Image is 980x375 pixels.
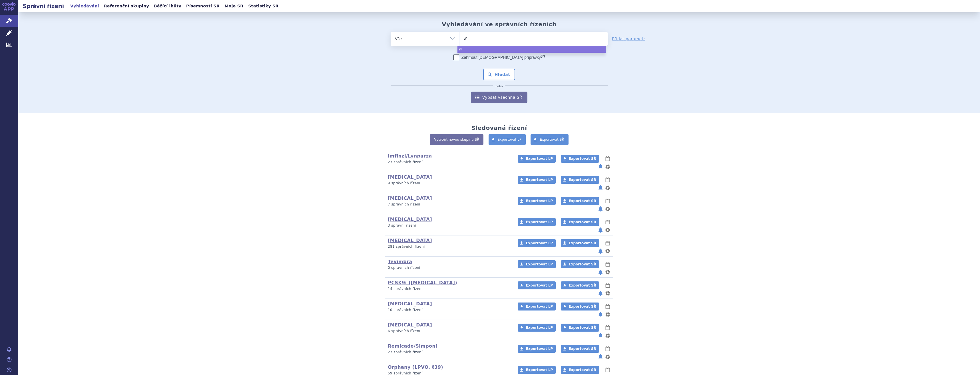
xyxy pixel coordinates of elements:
span: Exportovat SŘ [540,138,564,142]
a: Exportovat SŘ [561,345,599,353]
span: Exportovat LP [526,178,553,182]
a: Vytvořit novou skupinu SŘ [430,134,483,145]
a: Exportovat SŘ [561,303,599,311]
a: Tevimbra [388,259,412,264]
a: [MEDICAL_DATA] [388,195,432,201]
span: Exportovat LP [526,368,553,372]
a: Exportovat SŘ [561,218,599,226]
a: [MEDICAL_DATA] [388,238,432,243]
span: Exportovat SŘ [569,305,596,309]
a: Exportovat SŘ [561,366,599,374]
button: nastavení [605,353,611,360]
a: Exportovat SŘ [561,260,599,268]
button: lhůty [605,176,611,183]
a: Exportovat LP [489,134,526,145]
a: Písemnosti SŘ [184,2,221,10]
span: Exportovat LP [498,138,522,142]
a: [MEDICAL_DATA] [388,174,432,180]
a: Exportovat SŘ [561,281,599,289]
p: 0 správních řízení [388,265,510,270]
button: nastavení [605,205,611,212]
a: Statistiky SŘ [246,2,280,10]
button: notifikace [598,353,603,360]
p: 27 správních řízení [388,350,510,355]
a: Exportovat LP [518,324,556,332]
p: 9 správních řízení [388,181,510,186]
p: 3 správní řízení [388,223,510,228]
a: Moje SŘ [223,2,245,10]
a: Běžící lhůty [152,2,183,10]
a: Přidat parametr [612,36,645,42]
button: notifikace [598,332,603,339]
a: Vypsat všechna SŘ [471,92,527,103]
span: Exportovat LP [526,305,553,309]
button: notifikace [598,184,603,191]
button: nastavení [605,332,611,339]
span: Exportovat SŘ [569,220,596,224]
button: lhůty [605,155,611,162]
a: [MEDICAL_DATA] [388,301,432,307]
span: Exportovat LP [526,326,553,330]
button: Hledat [483,69,515,80]
button: lhůty [605,366,611,373]
h2: Správní řízení [18,2,69,10]
a: Referenční skupiny [102,2,151,10]
i: nebo [493,85,506,88]
span: Exportovat SŘ [569,178,596,182]
button: notifikace [598,311,603,318]
button: nastavení [605,311,611,318]
span: Exportovat LP [526,262,553,266]
button: nastavení [605,269,611,276]
abbr: (?) [541,54,545,58]
a: Exportovat LP [518,155,556,163]
span: Exportovat LP [526,199,553,203]
span: Exportovat LP [526,347,553,351]
p: 6 správních řízení [388,329,510,334]
p: 14 správních řízení [388,287,510,291]
button: notifikace [598,269,603,276]
button: nastavení [605,248,611,255]
button: nastavení [605,184,611,191]
button: notifikace [598,227,603,233]
span: Exportovat LP [526,241,553,245]
span: Exportovat SŘ [569,347,596,351]
a: Exportovat SŘ [561,239,599,247]
a: Exportovat LP [518,239,556,247]
a: Exportovat LP [518,260,556,268]
button: nastavení [605,290,611,297]
button: lhůty [605,197,611,204]
a: Exportovat LP [518,281,556,289]
h2: Vyhledávání ve správních řízeních [442,21,557,28]
li: w [457,46,606,53]
button: notifikace [598,248,603,255]
p: 281 správních řízení [388,244,510,249]
p: 10 správních řízení [388,308,510,312]
a: Exportovat LP [518,218,556,226]
button: lhůty [605,345,611,352]
p: 7 správních řízení [388,202,510,207]
a: Exportovat SŘ [561,197,599,205]
button: lhůty [605,282,611,289]
span: Exportovat SŘ [569,262,596,266]
span: Exportovat SŘ [569,157,596,161]
h2: Sledovaná řízení [471,124,527,131]
a: Exportovat LP [518,345,556,353]
button: notifikace [598,290,603,297]
a: Orphany (LPVO, §39) [388,364,443,370]
a: Imfinzi/Lynparza [388,153,432,159]
span: Exportovat SŘ [569,199,596,203]
span: Exportovat LP [526,220,553,224]
span: Exportovat SŘ [569,326,596,330]
button: nastavení [605,227,611,233]
button: lhůty [605,261,611,268]
button: lhůty [605,303,611,310]
a: PCSK9i ([MEDICAL_DATA]) [388,280,457,285]
a: Exportovat SŘ [531,134,569,145]
span: Exportovat SŘ [569,283,596,287]
a: Exportovat LP [518,303,556,311]
a: Exportovat SŘ [561,324,599,332]
a: Exportovat SŘ [561,176,599,184]
a: Remicade/Simponi [388,343,437,349]
button: lhůty [605,240,611,247]
button: notifikace [598,163,603,170]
